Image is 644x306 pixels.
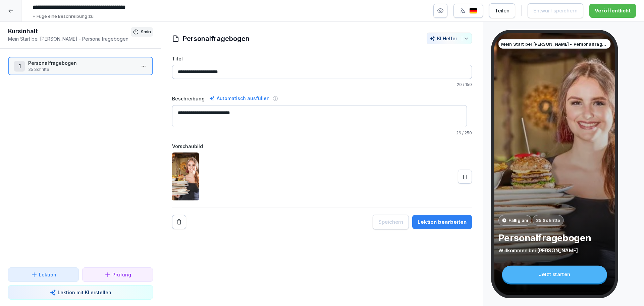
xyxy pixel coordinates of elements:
[28,67,136,73] p: 35 Schritte
[528,3,583,18] button: Entwurf speichern
[489,3,515,18] button: Teilen
[8,57,153,75] div: 1Personalfragebogen35 Schritte
[172,55,472,62] label: Titel
[141,29,151,35] p: 9 min
[208,94,271,102] div: Automatisch ausfüllen
[8,267,79,282] button: Lektion
[8,27,131,35] h1: Kursinhalt
[498,247,610,254] p: Willkommen bei [PERSON_NAME]
[501,41,608,47] p: Mein Start bei [PERSON_NAME] - Personalfragebogen
[172,143,472,150] label: Vorschaubild
[14,61,25,72] div: 1
[183,34,250,44] h1: Personalfragebogen
[58,289,111,296] p: Lektion mit KI erstellen
[498,232,610,244] p: Personalfragebogen
[378,218,403,226] div: Speichern
[533,7,578,14] div: Entwurf speichern
[33,13,94,20] p: + Füge eine Beschreibung zu
[469,8,477,14] img: de.svg
[456,130,461,135] span: 26
[536,217,560,223] p: 35 Schritte
[457,82,462,87] span: 20
[418,218,467,226] div: Lektion bearbeiten
[172,130,472,136] p: / 250
[112,271,131,278] p: Prüfung
[28,59,136,67] p: Personalfragebogen
[39,271,56,278] p: Lektion
[172,215,186,229] button: Remove
[430,36,469,41] div: KI Helfer
[495,7,509,14] div: Teilen
[8,35,131,42] p: Mein Start bei [PERSON_NAME] - Personalfragebogen
[172,152,199,201] img: s7fm8hjwpw4fzp3vkgvk99kr.png
[412,215,472,229] button: Lektion bearbeiten
[82,267,153,282] button: Prüfung
[508,217,528,223] p: Fällig am
[8,285,153,300] button: Lektion mit KI erstellen
[172,95,205,102] label: Beschreibung
[502,266,607,283] div: Jetzt starten
[373,215,409,229] button: Speichern
[172,82,472,88] p: / 150
[427,33,472,44] button: KI Helfer
[595,7,631,14] div: Veröffentlicht
[589,4,636,18] button: Veröffentlicht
